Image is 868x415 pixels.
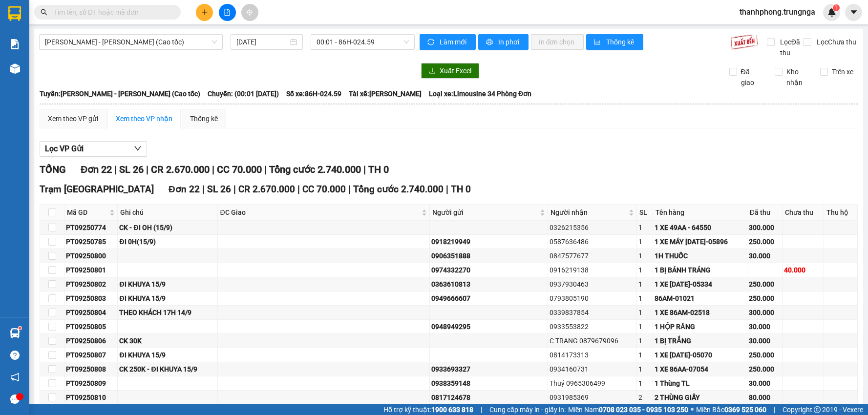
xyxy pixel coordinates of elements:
[550,378,635,389] div: Thuý 0965306499
[638,307,651,318] div: 1
[119,222,215,233] div: CK - ĐI OH (15/9)
[749,350,781,360] div: 250.000
[236,37,288,47] input: 15/09/2025
[749,293,781,304] div: 250.000
[233,184,236,195] span: |
[638,364,651,374] div: 1
[655,307,745,318] div: 1 XE 86AM-02518
[151,164,210,175] span: CR 2.670.000
[349,88,422,99] span: Tài xế: [PERSON_NAME]
[489,404,566,415] span: Cung cấp máy in - giấy in:
[638,321,651,332] div: 1
[119,335,215,346] div: CK 30K
[368,164,389,175] span: TH 0
[730,34,758,50] img: 9k=
[655,265,745,275] div: 1 BỊ BÁNH TRÁNG
[421,63,479,79] button: downloadXuất Excel
[655,250,745,261] div: 1H THUỐC
[638,378,651,389] div: 1
[40,164,66,175] span: TỔNG
[217,164,262,175] span: CC 70.000
[655,378,745,389] div: 1 Thùng TL
[40,141,147,157] button: Lọc VP Gửi
[431,406,473,414] strong: 1900 633 818
[638,350,651,360] div: 1
[550,350,635,360] div: 0814173313
[40,90,200,98] b: Tuyến: [PERSON_NAME] - [PERSON_NAME] (Cao tốc)
[10,39,20,49] img: solution-icon
[451,184,471,195] span: TH 0
[207,184,231,195] span: SL 26
[724,406,766,414] strong: 0369 525 060
[550,335,635,346] div: C TRANG 0879679096
[10,394,20,404] span: message
[119,293,215,304] div: ĐI KHUYA 15/9
[19,327,21,330] sup: 1
[81,164,112,175] span: Đơn 22
[427,39,436,46] span: sync
[383,404,473,415] span: Hỗ trợ kỹ thuật:
[66,279,116,290] div: PT09250802
[824,205,858,221] th: Thu hộ
[655,236,745,247] div: 1 XE MÁY [DATE]-05896
[64,391,118,405] td: PT09250810
[749,307,781,318] div: 300.000
[64,334,118,348] td: PT09250806
[638,236,651,247] div: 1
[550,321,635,332] div: 0933553822
[655,222,745,233] div: 1 XE 49AA - 64550
[737,66,767,88] span: Đã giao
[774,404,775,415] span: |
[432,207,538,218] span: Người gửi
[827,8,836,17] img: icon-new-feature
[638,293,651,304] div: 1
[66,222,116,233] div: PT09250774
[64,348,118,362] td: PT09250807
[54,7,169,18] input: Tìm tên, số ĐT hoặc mã đơn
[440,65,471,76] span: Xuất Excel
[749,335,781,346] div: 30.000
[10,328,20,338] img: warehouse-icon
[783,205,824,221] th: Chưa thu
[64,249,118,263] td: PT09250800
[691,408,694,412] span: ⚪️
[64,306,118,320] td: PT09250804
[747,205,783,221] th: Đã thu
[481,404,482,415] span: |
[10,63,20,74] img: warehouse-icon
[783,66,813,88] span: Kho nhận
[638,222,651,233] div: 1
[833,4,840,11] sup: 1
[224,9,231,16] span: file-add
[550,279,635,290] div: 0937930463
[550,265,635,275] div: 0916219138
[828,66,857,77] span: Trên xe
[606,37,635,47] span: Thống kê
[45,35,217,49] span: Phan Thiết - Hồ Chí Minh (Cao tốc)
[550,222,635,233] div: 0326215356
[498,37,521,47] span: In phơi
[297,184,300,195] span: |
[66,392,116,403] div: PT09250810
[696,404,766,415] span: Miền Bắc
[776,37,804,58] span: Lọc Đã thu
[269,164,361,175] span: Tổng cước 2.740.000
[594,39,602,46] span: bar-chart
[784,265,822,275] div: 40.000
[655,364,745,374] div: 1 XE 86AA-07054
[119,307,215,318] div: THEO KHÁCH 17H 14/9
[66,236,116,247] div: PT09250785
[749,364,781,374] div: 250.000
[302,184,346,195] span: CC 70.000
[550,293,635,304] div: 0793805190
[66,364,116,374] div: PT09250808
[64,362,118,376] td: PT09250808
[431,321,546,332] div: 0948949295
[429,67,436,75] span: download
[134,145,142,152] span: down
[238,184,295,195] span: CR 2.670.000
[246,9,253,16] span: aim
[431,236,546,247] div: 0918219949
[655,350,745,360] div: 1 XE [DATE]-05070
[550,236,635,247] div: 0587636486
